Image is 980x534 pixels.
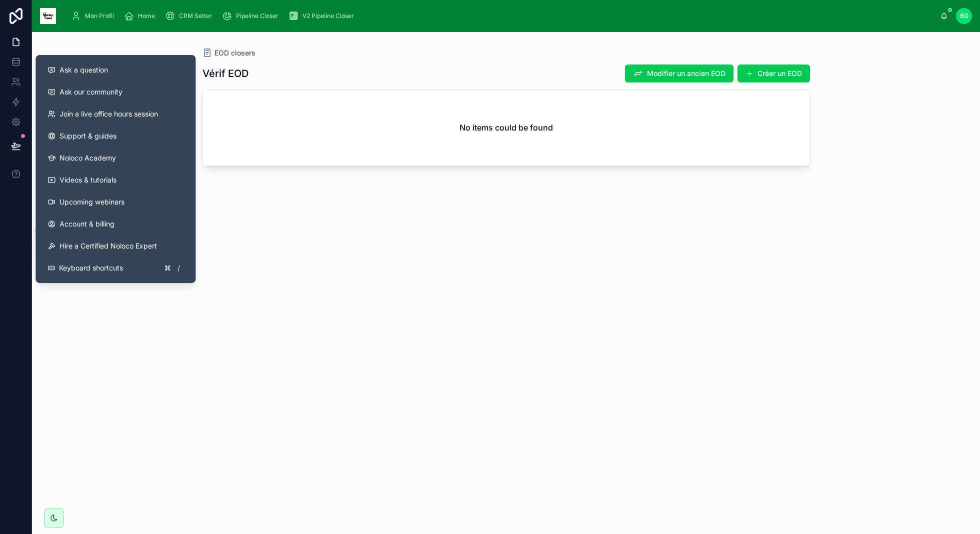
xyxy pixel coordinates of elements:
[219,7,285,25] a: Pipeline Closer
[39,191,191,213] a: Upcoming webinars
[39,59,191,81] button: Ask a question
[162,7,219,25] a: CRM Setter
[625,64,733,82] button: Modifier un ancien EOD
[59,131,116,141] span: Support & guides
[59,65,108,75] span: Ask a question
[179,12,212,20] span: CRM Setter
[39,147,191,169] a: Noloco Academy
[202,66,248,80] h1: Vérif EOD
[85,12,114,20] span: Mon Profil
[59,219,114,229] span: Account & billing
[39,103,191,125] a: Join a live office hours session
[59,153,116,163] span: Noloco Academy
[68,7,121,25] a: Mon Profil
[236,12,278,20] span: Pipeline Closer
[737,64,810,82] button: Créer un EOD
[59,175,116,185] span: Videos & tutorials
[138,12,155,20] span: Home
[960,12,968,20] span: BG
[59,197,124,207] span: Upcoming webinars
[39,213,191,235] a: Account & billing
[39,235,191,257] button: Hire a Certified Noloco Expert
[214,48,255,58] span: EOD closers
[64,5,940,27] div: scrollable content
[285,7,361,25] a: V2 Pipeline Closer
[647,68,725,78] span: Modifier un ancien EOD
[459,121,553,133] h2: No items could be found
[39,125,191,147] a: Support & guides
[39,257,191,279] button: Keyboard shortcuts/
[39,169,191,191] a: Videos & tutorials
[174,264,182,272] span: /
[302,12,354,20] span: V2 Pipeline Closer
[59,109,158,119] span: Join a live office hours session
[40,8,56,24] img: App logo
[59,263,123,273] span: Keyboard shortcuts
[59,241,157,251] span: Hire a Certified Noloco Expert
[202,48,255,58] a: EOD closers
[121,7,162,25] a: Home
[59,87,122,97] span: Ask our community
[39,81,191,103] a: Ask our community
